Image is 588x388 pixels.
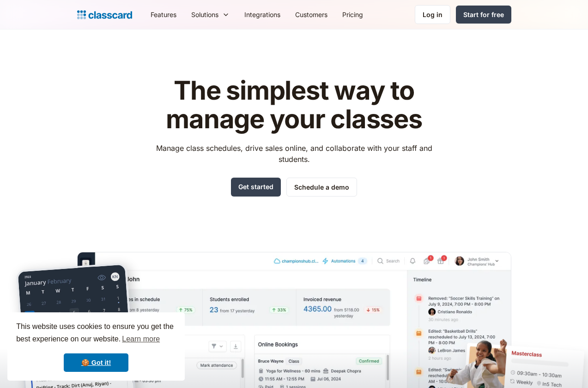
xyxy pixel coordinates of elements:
div: Log in [423,10,443,19]
span: This website uses cookies to ensure you get the best experience on our website. [16,321,176,346]
a: Start for free [456,6,511,24]
a: Log in [415,5,450,24]
div: cookieconsent [7,312,185,381]
a: Pricing [335,4,370,25]
a: Get started [231,178,281,197]
a: Integrations [237,4,288,25]
p: Manage class schedules, drive sales online, and collaborate with your staff and students. [147,143,441,165]
a: Customers [288,4,335,25]
h1: The simplest way to manage your classes [147,77,441,133]
div: Solutions [184,4,237,25]
a: Features [143,4,184,25]
a: learn more about cookies [121,332,161,346]
a: Schedule a demo [286,178,357,197]
a: dismiss cookie message [64,353,128,372]
a: Logo [77,8,132,21]
div: Start for free [463,10,504,19]
div: Solutions [191,10,218,19]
